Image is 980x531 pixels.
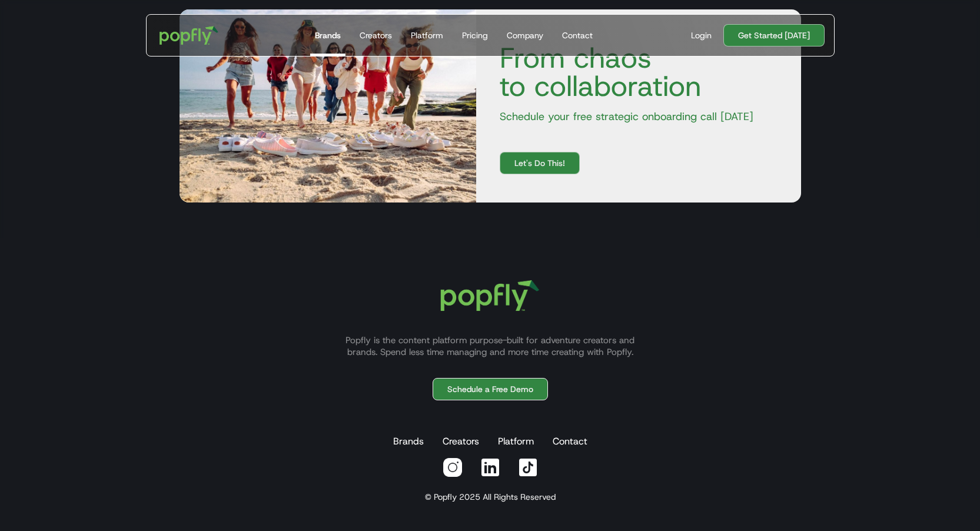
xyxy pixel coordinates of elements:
[550,430,590,453] a: Contact
[562,29,593,41] div: Contact
[310,15,346,56] a: Brands
[502,15,548,56] a: Company
[425,491,556,503] div: © Popfly 2025 All Rights Reserved
[500,152,580,174] a: Let's Do This!
[691,29,712,41] div: Login
[411,29,443,41] div: Platform
[433,378,548,400] a: Schedule a Free Demo
[557,15,597,56] a: Contact
[315,29,341,41] div: Brands
[723,24,825,47] a: Get Started [DATE]
[355,15,397,56] a: Creators
[331,334,649,358] p: Popfly is the content platform purpose-built for adventure creators and brands. Spend less time m...
[151,18,227,53] a: home
[457,15,493,56] a: Pricing
[360,29,392,41] div: Creators
[496,430,536,453] a: Platform
[490,44,787,100] h4: From chaos to collaboration
[507,29,543,41] div: Company
[462,29,488,41] div: Pricing
[406,15,448,56] a: Platform
[440,430,481,453] a: Creators
[490,109,787,124] p: Schedule your free strategic onboarding call [DATE]
[686,29,716,41] a: Login
[391,430,426,453] a: Brands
